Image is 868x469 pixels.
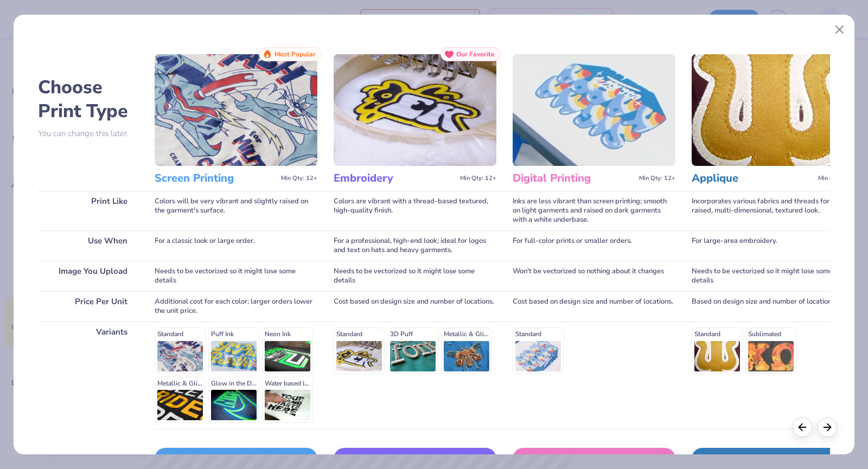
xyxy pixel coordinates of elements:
[38,230,138,261] div: Use When
[38,291,138,322] div: Price Per Unit
[38,129,138,138] p: You can change this later.
[692,291,854,322] div: Based on design size and number of locations.
[155,291,317,322] div: Additional cost for each color; larger orders lower the unit price.
[334,191,496,230] div: Colors are vibrant with a thread-based textured, high-quality finish.
[155,191,317,230] div: Colors will be very vibrant and slightly raised on the garment's surface.
[155,54,317,166] img: Screen Printing
[38,261,138,291] div: Image You Upload
[829,20,850,40] button: Close
[38,191,138,230] div: Print Like
[155,261,317,291] div: Needs to be vectorized so it might lose some details
[155,171,277,185] h3: Screen Printing
[38,322,138,429] div: Variants
[818,175,854,182] span: Min Qty: 12+
[334,261,496,291] div: Needs to be vectorized so it might lose some details
[513,261,675,291] div: Won't be vectorized so nothing about it changes
[456,50,495,58] span: Our Favorite
[275,50,316,58] span: Most Popular
[334,291,496,322] div: Cost based on design size and number of locations.
[513,54,675,166] img: Digital Printing
[692,261,854,291] div: Needs to be vectorized so it might lose some details
[334,171,456,185] h3: Embroidery
[692,54,854,166] img: Applique
[460,175,496,182] span: Min Qty: 12+
[513,171,635,185] h3: Digital Printing
[334,54,496,166] img: Embroidery
[639,175,675,182] span: Min Qty: 12+
[334,230,496,261] div: For a professional, high-end look; ideal for logos and text on hats and heavy garments.
[692,191,854,230] div: Incorporates various fabrics and threads for a raised, multi-dimensional, textured look.
[692,171,814,185] h3: Applique
[513,291,675,322] div: Cost based on design size and number of locations.
[281,175,317,182] span: Min Qty: 12+
[38,75,138,123] h2: Choose Print Type
[155,230,317,261] div: For a classic look or large order.
[692,230,854,261] div: For large-area embroidery.
[513,191,675,230] div: Inks are less vibrant than screen printing; smooth on light garments and raised on dark garments ...
[513,230,675,261] div: For full-color prints or smaller orders.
